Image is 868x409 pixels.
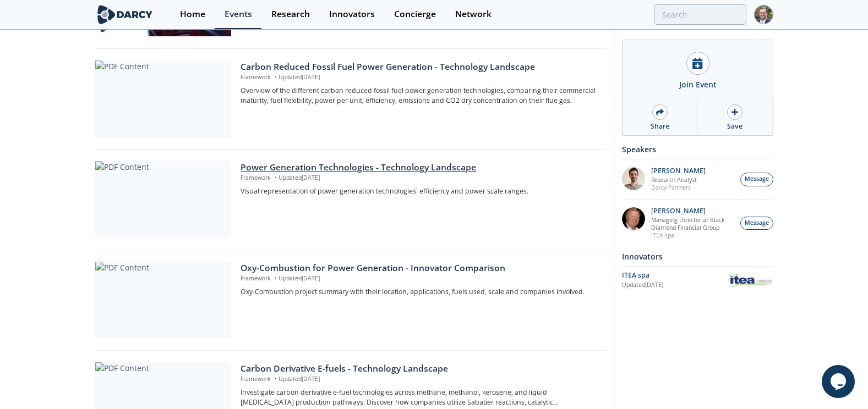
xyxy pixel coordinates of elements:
[622,281,727,290] div: Updated [DATE]
[622,140,773,159] div: Speakers
[272,375,279,383] span: •
[651,231,735,239] p: ITEA spa
[95,60,606,137] a: PDF Content Carbon Reduced Fossil Fuel Power Generation - Technology Landscape Framework •Updated...
[679,79,717,90] div: Join Event
[740,217,773,230] button: Message
[241,86,598,106] p: Overview of the different carbon reduced fossil fuel power generation technologies, comparing the...
[241,375,598,384] p: Framework Updated [DATE]
[754,5,773,24] img: Profile
[241,262,598,275] div: Oxy-Combustion for Power Generation - Innovator Comparison
[272,274,279,282] span: •
[822,365,857,398] iframe: chat widget
[241,388,598,408] p: Investigate carbon derivative e-fuel technologies across methane, methanol, kerosene, and liquid ...
[241,274,598,283] p: Framework Updated [DATE]
[241,174,598,183] p: Framework Updated [DATE]
[654,4,746,25] input: Advanced Search
[271,10,310,19] div: Research
[651,176,706,184] p: Research Analyst
[651,207,735,215] p: [PERSON_NAME]
[241,73,598,82] p: Framework Updated [DATE]
[241,161,598,174] div: Power Generation Technologies - Technology Landscape
[272,73,279,81] span: •
[727,121,743,131] div: Save
[241,186,598,196] p: Visual representation of power generation technologies' efficiency and power scale ranges.
[622,207,645,230] img: 5c882eca-8b14-43be-9dc2-518e113e9a37
[95,5,155,24] img: logo-wide.svg
[651,216,735,231] p: Managing Director at Black Diamond Financial Group
[95,161,606,238] a: PDF Content Power Generation Technologies - Technology Landscape Framework •Updated[DATE] Visual ...
[622,167,645,190] img: e78dc165-e339-43be-b819-6f39ce58aec6
[241,287,598,297] p: Oxy-Combustion project summary with their location, applications, fuels used, scale and companies...
[225,10,252,19] div: Events
[727,272,773,288] img: ITEA spa
[740,173,773,186] button: Message
[745,219,769,228] span: Message
[241,60,598,74] div: Carbon Reduced Fossil Fuel Power Generation - Technology Landscape
[272,174,279,181] span: •
[394,10,436,19] div: Concierge
[95,262,606,339] a: PDF Content Oxy-Combustion for Power Generation - Innovator Comparison Framework •Updated[DATE] O...
[180,10,205,19] div: Home
[651,121,669,131] div: Share
[622,270,773,290] a: ITEA spa Updated[DATE] ITEA spa
[745,175,769,184] span: Message
[622,247,773,266] div: Innovators
[651,184,706,191] p: Darcy Partners
[622,270,727,280] div: ITEA spa
[241,362,598,375] div: Carbon Derivative E-fuels - Technology Landscape
[329,10,375,19] div: Innovators
[651,167,706,175] p: [PERSON_NAME]
[455,10,492,19] div: Network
